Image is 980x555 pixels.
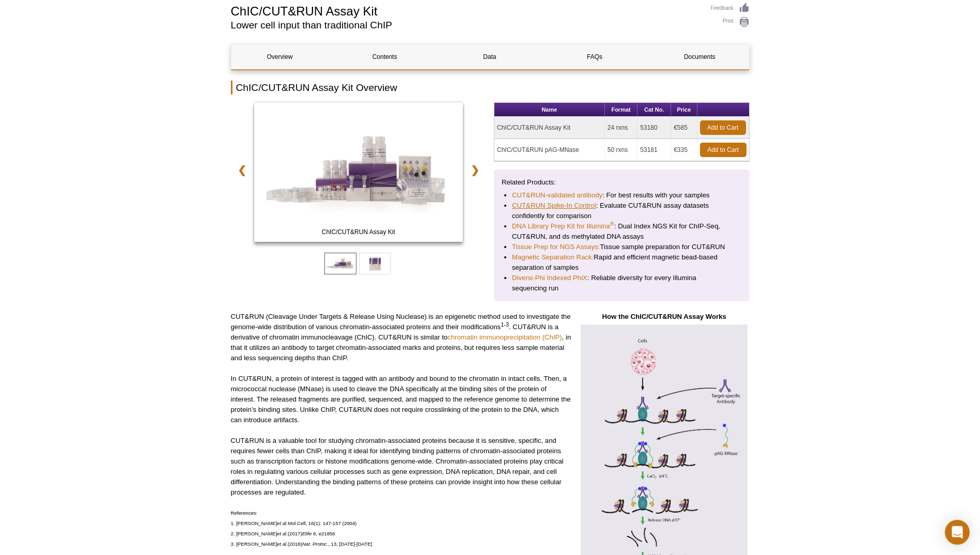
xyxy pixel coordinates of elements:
[700,120,746,135] a: Add to Cart
[546,44,643,69] a: FAQs
[254,102,463,245] a: ChIC/CUT&RUN Assay Kit
[671,117,697,139] td: €585
[464,158,486,182] a: ❯
[494,103,605,117] th: Name
[231,81,750,95] h2: ChIC/CUT&RUN Assay Kit Overview
[512,273,587,283] a: Diversi-Phi Indexed PhiX
[512,190,602,201] a: CUT&RUN-validated antibody
[302,531,316,536] em: Elife 6
[700,143,746,157] a: Add to Cart
[256,227,461,237] span: ChIC/CUT&RUN Assay Kit
[277,531,288,536] em: et al.
[494,139,605,161] td: ChIC/CUT&RUN pAG-MNase
[605,139,637,161] td: 50 rxns
[671,103,697,117] th: Price
[231,436,571,498] p: CUT&RUN is a valuable tool for studying chromatin-associated proteins because it is sensitive, sp...
[637,103,671,117] th: Cat No.
[711,17,750,28] a: Print
[945,520,970,545] div: Open Intercom Messenger
[231,3,701,18] h1: ChIC/CUT&RUN Assay Kit
[302,541,329,547] em: Nat. Protoc.
[605,103,637,117] th: Format
[336,44,433,69] a: Contents
[502,177,742,188] p: Related Products:
[512,190,732,201] li: : For best results with your samples
[605,117,637,139] td: 24 rxns
[512,201,732,221] li: : Evaluate CUT&RUN assay datasets confidently for comparison
[512,273,732,294] li: : Reliable diversity for every Illumina sequencing run
[610,221,614,227] sup: ®
[512,201,596,211] a: CUT&RUN Spike-In Control
[441,44,538,69] a: Data
[231,312,571,363] p: CUT&RUN (Cleavage Under Targets & Release Using Nuclease) is an epigenetic method used to investi...
[254,102,463,242] img: ChIC/CUT&RUN Assay Kit
[512,252,594,263] a: Magnetic Separation Rack:
[651,44,748,69] a: Documents
[494,117,605,139] td: ChIC/CUT&RUN Assay Kit
[231,44,329,69] a: Overview
[602,313,726,320] strong: How the ChIC/CUT&RUN Assay Works
[231,508,571,549] p: References: 1. [PERSON_NAME] Mol Cell, 16(1): 147-157 (2004) 2. [PERSON_NAME] (2017) , e21856 3. ...
[231,21,701,30] h2: Lower cell input than traditional ChIP
[231,158,253,182] a: ❮
[637,139,671,161] td: 53181
[277,541,288,547] em: et al.
[512,221,614,232] a: DNA Library Prep Kit for Illumina®
[501,321,509,328] sup: 1-3
[512,242,600,252] a: Tissue Prep for NGS Assays:
[637,117,671,139] td: 53180
[711,3,750,14] a: Feedback
[512,242,732,252] li: Tissue sample preparation for CUT&RUN
[447,333,562,341] a: chromatin immunoprecipitation (ChIP)
[512,221,732,242] li: : Dual Index NGS Kit for ChIP-Seq, CUT&RUN, and ds methylated DNA assays
[671,139,697,161] td: €335
[231,374,571,425] p: In CUT&RUN, a protein of interest is tagged with an antibody and bound to the chromatin in intact...
[512,252,732,273] li: Rapid and efficient magnetic bead-based separation of samples
[277,520,288,526] em: et al.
